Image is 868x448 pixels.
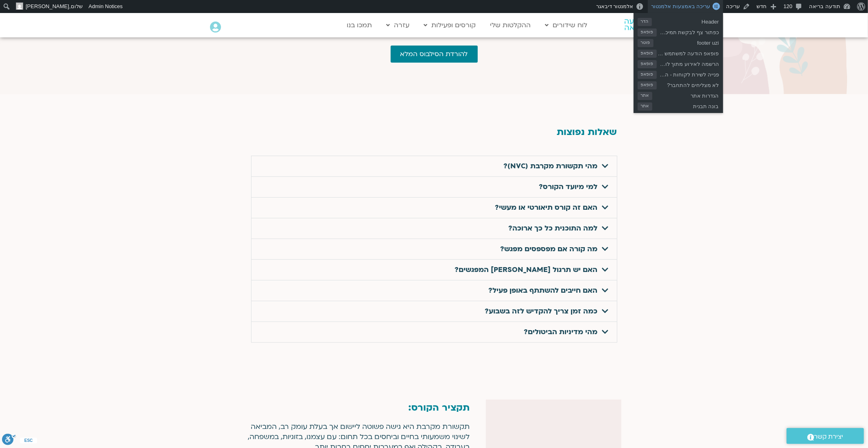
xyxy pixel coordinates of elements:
[634,79,723,89] a: לא מצליחים להתחבר?פופאפ
[638,92,652,100] span: אתר
[501,244,598,254] a: מה קורה אם מפספסים מפגש?
[638,60,657,68] span: פופאפ
[625,19,660,31] img: תודעה בריאה
[26,3,69,9] span: [PERSON_NAME]
[343,17,376,33] a: תמכו בנו
[634,37,723,47] a: footer uziפוטר
[486,17,535,33] a: ההקלטות שלי
[489,286,598,295] a: האם חייבים להשתתף באופן פעיל?
[634,47,723,58] a: פופאפ הודעה למשתמש לא רשוםפופאפ
[652,89,719,100] span: הגדרות אתר
[652,100,719,111] span: בונה תבנית
[251,301,617,322] div: כמה זמן צריך להקדיש לזה בשבוע?
[539,182,598,191] a: למי מיועד הקורס?
[455,265,598,274] a: האם יש תרגול [PERSON_NAME] המפגשים?
[638,81,657,89] span: פופאפ
[638,50,657,58] span: פופאפ
[420,17,480,33] a: קורסים ופעילות
[657,47,719,58] span: פופאפ הודעה למשתמש לא רשום
[634,100,723,111] a: בונה תבניתאתר
[383,17,414,33] a: עזרה
[651,3,710,9] span: עריכה באמצעות אלמנטור
[638,28,657,37] span: פופאפ
[251,177,617,197] div: למי מיועד הקורס?
[247,400,470,415] p: תקציר הקורס:
[524,327,598,337] a: מהי מדיניות הביטולים?
[638,39,654,47] span: פוטר
[657,68,719,79] span: פנייה לשירת לקוחות - ההודעה התקבלה
[495,203,598,212] a: האם זה קורס תיאורטי או מעשי?
[638,18,652,26] span: הדר
[485,307,598,316] a: כמה זמן צריך להקדיש לזה בשבוע?
[654,37,719,47] span: footer uzi
[251,198,617,218] div: האם זה קורס תיאורטי או מעשי?
[634,15,723,26] a: Headerהדר
[251,260,617,280] div: האם יש תרגול [PERSON_NAME] המפגשים?
[251,322,617,342] div: מהי מדיניות הביטולים?
[657,58,719,68] span: הרשמה לאירוע מתוך לוח האירועים
[251,281,617,301] div: האם חייבים להשתתף באופן פעיל?
[657,26,719,37] span: כפתור צף לבקשת תמיכה והרשמה התחברות יצירת קשר לכנס שהתחיל
[391,46,478,63] a: להורדת הסילבוס המלא
[251,127,617,137] h2: שאלות נפוצות
[251,218,617,239] div: למה התוכנית כל כך ארוכה?
[400,50,468,58] span: להורדת הסילבוס המלא
[251,239,617,259] div: מה קורה אם מפספסים מפגש?
[251,156,617,176] div: מהי תקשורת מקרבת (NVC)?
[787,428,864,444] a: יצירת קשר
[634,58,723,68] a: הרשמה לאירוע מתוך לוח האירועיםפופאפ
[634,89,723,100] a: הגדרות אתראתר
[657,79,719,89] span: לא מצליחים להתחבר?
[634,26,723,37] a: כפתור צף לבקשת תמיכה והרשמה התחברות יצירת קשר לכנס שהתחילפופאפ
[638,102,652,111] span: אתר
[638,71,657,79] span: פופאפ
[814,431,844,442] span: יצירת קשר
[504,161,598,171] a: מהי תקשורת מקרבת (NVC)?
[652,15,719,26] span: Header
[509,224,598,233] a: למה התוכנית כל כך ארוכה?
[634,68,723,79] a: פנייה לשירת לקוחות - ההודעה התקבלהפופאפ
[541,17,592,33] a: לוח שידורים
